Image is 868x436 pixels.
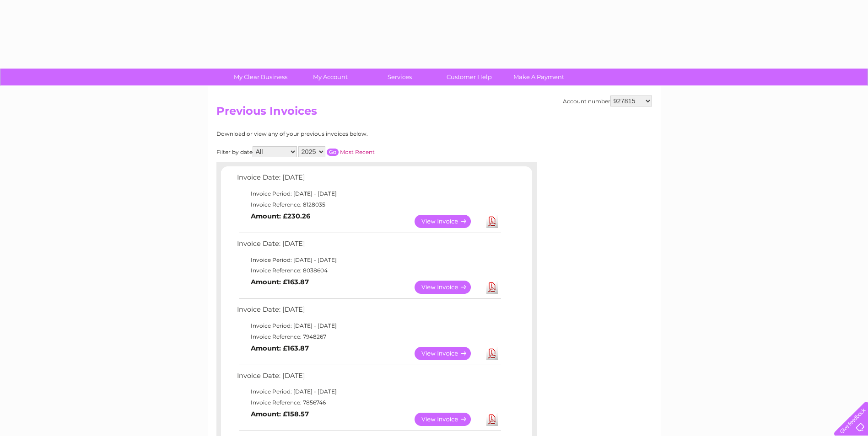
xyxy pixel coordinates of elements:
[292,69,368,85] a: My Account
[235,303,502,320] td: Invoice Date: [DATE]
[251,410,309,418] b: Amount: £158.57
[501,69,577,85] a: Make A Payment
[235,171,502,188] td: Invoice Date: [DATE]
[340,149,375,155] a: Most Recent
[486,281,498,294] a: Download
[431,69,507,85] a: Customer Help
[235,188,502,199] td: Invoice Period: [DATE] - [DATE]
[415,413,482,426] a: View
[235,265,502,276] td: Invoice Reference: 8038604
[486,347,498,360] a: Download
[251,344,309,352] b: Amount: £163.87
[216,146,457,157] div: Filter by date
[486,215,498,228] a: Download
[563,96,652,106] div: Account number
[251,278,309,286] b: Amount: £163.87
[235,370,502,387] td: Invoice Date: [DATE]
[415,215,482,228] a: View
[235,255,502,266] td: Invoice Period: [DATE] - [DATE]
[216,105,652,122] h2: Previous Invoices
[216,131,457,137] div: Download or view any of your previous invoices below.
[251,212,310,220] b: Amount: £230.26
[415,281,482,294] a: View
[415,347,482,360] a: View
[235,238,502,255] td: Invoice Date: [DATE]
[235,199,502,210] td: Invoice Reference: 8128035
[235,397,502,408] td: Invoice Reference: 7856746
[235,331,502,342] td: Invoice Reference: 7948267
[235,320,502,331] td: Invoice Period: [DATE] - [DATE]
[362,69,437,85] a: Services
[235,386,502,397] td: Invoice Period: [DATE] - [DATE]
[223,69,298,85] a: My Clear Business
[486,413,498,426] a: Download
